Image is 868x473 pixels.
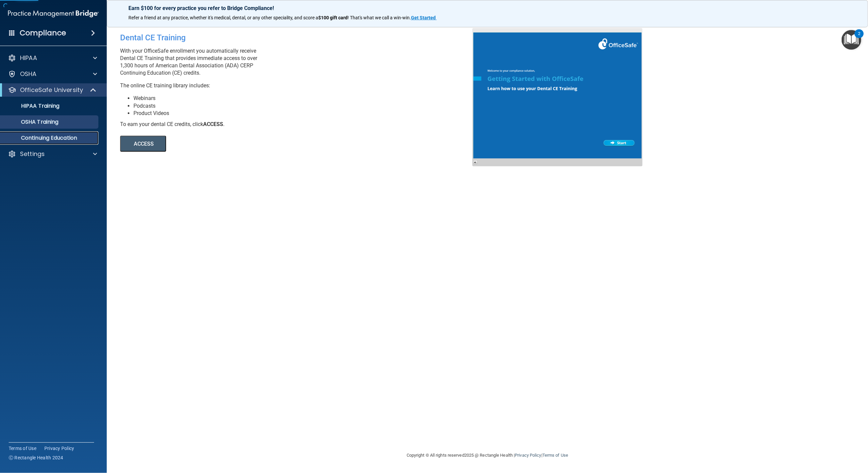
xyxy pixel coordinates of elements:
[120,136,166,152] button: ACCESS
[128,15,318,20] span: Refer a friend at any practice, whether it's medical, dental, or any other speciality, and score a
[20,28,66,38] h4: Compliance
[133,102,477,110] li: Podcasts
[20,54,37,62] p: HIPAA
[120,28,477,47] div: Dental CE Training
[20,70,37,78] p: OSHA
[8,86,97,94] a: OfficeSafe University
[318,15,348,20] strong: $100 gift card
[20,150,45,158] p: Settings
[515,453,541,458] a: Privacy Policy
[128,5,846,11] p: Earn $100 for every practice you refer to Bridge Compliance!
[133,110,477,117] li: Product Videos
[4,103,59,109] p: HIPAA Training
[366,445,609,466] div: Copyright © All rights reserved 2025 @ Rectangle Health | |
[120,121,477,128] div: To earn your dental CE credits, click .
[120,82,477,89] p: The online CE training library includes:
[411,15,437,20] a: Get Started
[203,121,223,127] b: ACCESS
[8,150,97,158] a: Settings
[4,119,58,125] p: OSHA Training
[542,453,568,458] a: Terms of Use
[20,86,83,94] p: OfficeSafe University
[858,34,860,42] div: 2
[348,15,411,20] span: ! That's what we call a win-win.
[120,47,477,77] p: With your OfficeSafe enrollment you automatically receive Dental CE Training that provides immedi...
[44,445,74,452] a: Privacy Policy
[9,445,36,452] a: Terms of Use
[842,30,861,50] button: Open Resource Center, 2 new notifications
[133,95,477,102] li: Webinars
[8,70,97,78] a: OSHA
[120,142,303,147] a: ACCESS
[4,135,95,141] p: Continuing Education
[9,454,63,461] span: Ⓒ Rectangle Health 2024
[8,7,99,20] img: PMB logo
[8,54,97,62] a: HIPAA
[411,15,436,20] strong: Get Started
